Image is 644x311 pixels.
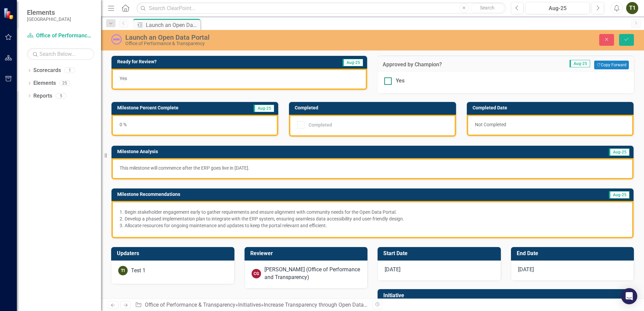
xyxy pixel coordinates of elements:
[117,192,501,197] h3: Milestone Recommendations
[64,68,75,73] div: 1
[118,266,128,275] div: T1
[385,266,400,273] span: [DATE]
[117,149,455,154] h3: Milestone Analysis
[252,269,261,278] div: CG
[146,21,199,29] div: Launch an Open Data Portal
[528,4,587,12] div: Aug-25
[125,222,625,229] p: Allocate resources for ongoing maintenance and updates to keep the portal relevant and efficient.
[264,302,398,308] a: Increase Transparency through Open Data and Reporting
[27,32,94,40] a: Office of Performance & Transparency
[594,61,629,69] button: Copy Forward
[295,105,452,110] h3: Completed
[264,266,361,281] div: [PERSON_NAME] (Office of Performance and Transparency)
[471,3,504,13] button: Search
[27,16,71,22] small: [GEOGRAPHIC_DATA]
[33,79,56,87] a: Elements
[125,41,404,46] div: Office of Performance & Transparency
[383,292,631,299] h3: Initiative
[626,2,638,14] button: T1
[117,59,278,64] h3: Ready for Review?
[473,105,630,110] h3: Completed Date
[525,2,590,14] button: Aug-25
[135,301,367,309] div: » » »
[117,105,234,110] h3: Milestone Percent Complete
[238,302,261,308] a: Initiatives
[56,93,66,99] div: 5
[518,266,534,273] span: [DATE]
[125,209,625,215] p: Begin stakeholder engagement early to gather requirements and ensure alignment with community nee...
[33,67,61,74] a: Scorecards
[383,250,497,256] h3: Start Date
[111,115,278,136] div: 0 %
[250,250,364,256] h3: Reviewer
[27,48,94,60] input: Search Below...
[131,267,146,275] div: Test 1
[517,250,631,256] h3: End Date
[609,148,630,156] span: Aug-25
[117,250,231,256] h3: Updaters
[609,191,630,199] span: Aug-25
[480,5,494,10] span: Search
[343,59,363,66] span: Aug-25
[396,77,405,85] div: Yes
[125,34,404,41] div: Launch an Open Data Portal
[33,92,52,100] a: Reports
[145,302,235,308] a: Office of Performance & Transparency
[254,105,274,112] span: Aug-25
[383,62,506,68] h3: Approved by Champion?
[59,80,70,86] div: 25
[136,2,506,14] input: Search ClearPoint...
[111,34,122,45] img: Not Started
[120,76,127,81] span: Yes
[621,288,637,304] div: Open Intercom Messenger
[27,8,71,16] span: Elements
[3,8,15,20] img: ClearPoint Strategy
[570,60,590,67] span: Aug-25
[120,165,625,171] p: This milestone will commence after the ERP goes live in [DATE].
[467,115,634,136] div: Not Completed
[125,215,625,222] p: Develop a phased implementation plan to integrate with the ERP system, ensuring seamless data acc...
